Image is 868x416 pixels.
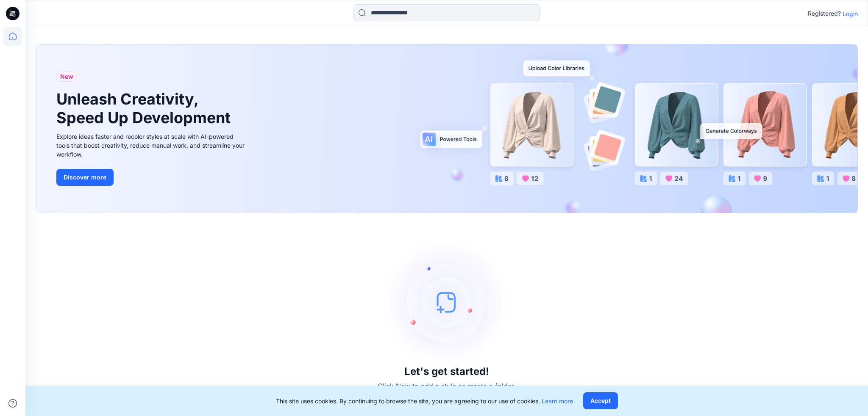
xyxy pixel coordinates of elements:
img: empty-state-image.svg [383,239,510,366]
button: Discover more [56,169,114,186]
p: Registered? [808,8,841,19]
a: Discover more [56,169,247,186]
span: New [60,72,73,82]
p: Click New to add a style or create a folder. [378,381,516,391]
p: Login [843,9,858,18]
p: This site uses cookies. By continuing to browse the site, you are agreeing to our use of cookies. [276,397,573,405]
a: Learn more [542,397,573,405]
h3: Let's get started! [404,366,489,377]
button: Accept [583,392,618,409]
div: Explore ideas faster and recolor styles at scale with AI-powered tools that boost creativity, red... [56,132,247,159]
h1: Unleash Creativity, Speed Up Development [56,90,234,127]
